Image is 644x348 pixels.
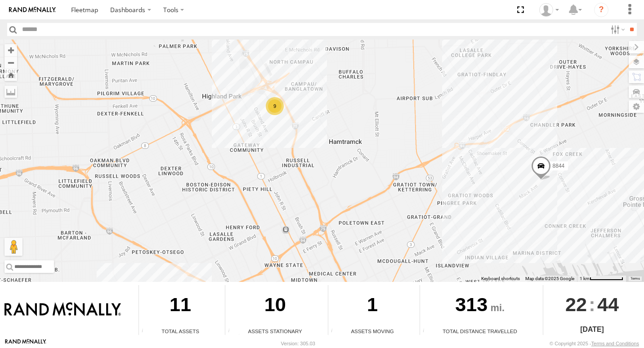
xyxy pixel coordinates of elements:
label: Measure [4,85,17,98]
div: 11 [139,285,222,327]
button: Zoom out [4,56,17,69]
a: Terms [631,277,640,280]
div: Version: 305.03 [281,341,315,346]
div: 9 [266,97,284,115]
button: Zoom Home [4,69,17,81]
a: Terms and Conditions [591,341,639,346]
i: ? [594,3,608,17]
button: Keyboard shortcuts [481,276,520,282]
div: Total Distance Travelled [420,327,540,335]
div: 1 [328,285,416,327]
div: Assets Stationary [225,327,325,335]
div: Total number of Enabled Assets [139,328,152,335]
div: 313 [420,285,540,327]
div: Total number of assets current stationary. [225,328,239,335]
div: Total Assets [139,327,222,335]
span: Map data ©2025 Google [525,276,574,281]
span: 1 km [580,276,590,281]
div: Total number of assets current in transit. [328,328,342,335]
div: Valeo Dash [536,3,562,17]
img: Rand McNally [4,302,121,317]
span: 44 [597,285,619,324]
div: 10 [225,285,325,327]
img: rand-logo.svg [9,7,56,13]
div: Total distance travelled by all assets within specified date range and applied filters [420,328,434,335]
a: Visit our Website [5,339,46,348]
div: : [543,285,641,324]
div: © Copyright 2025 - [550,341,639,346]
div: [DATE] [543,324,641,335]
span: 8844 [553,163,565,169]
div: Assets Moving [328,327,416,335]
button: Zoom in [4,44,17,56]
button: Map Scale: 1 km per 71 pixels [577,276,626,282]
span: 22 [565,285,587,324]
label: Search Filter Options [607,23,626,36]
button: Drag Pegman onto the map to open Street View [4,238,22,256]
label: Map Settings [629,100,644,113]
